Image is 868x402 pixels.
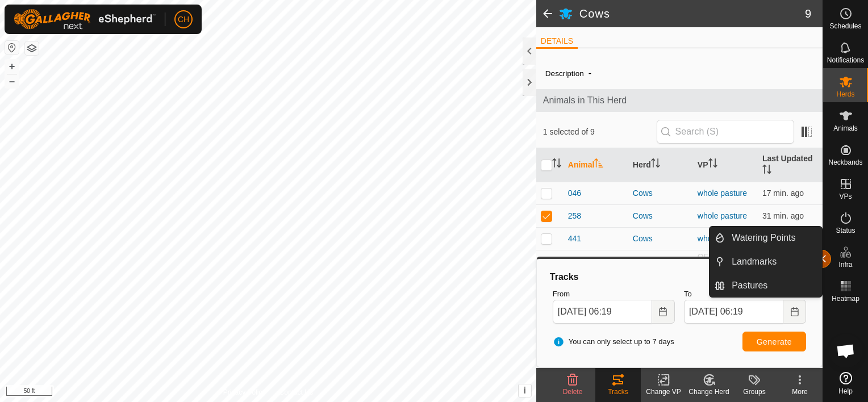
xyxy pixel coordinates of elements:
div: Groups [732,387,777,397]
div: Change VP [641,387,686,397]
label: From [553,288,675,300]
div: Tracks [595,387,641,397]
div: More [777,387,823,397]
span: Status [836,227,855,234]
span: 258 [568,210,581,222]
p-sorticon: Activate to sort [708,160,717,169]
img: Gallagher Logo [14,9,156,30]
div: Cows [633,233,688,245]
div: Open chat [829,334,863,368]
span: Generate [757,337,792,346]
a: whole pasture [698,189,747,198]
span: Pastures [732,279,767,292]
li: Landmarks [710,250,822,273]
span: Heatmap [832,295,859,302]
div: Change Herd [686,387,732,397]
span: 046 [568,187,581,199]
label: To [684,288,806,300]
span: Notifications [827,57,864,64]
span: CH [178,14,189,26]
button: – [5,74,19,88]
th: Last Updated [758,148,823,182]
span: Infra [838,261,852,268]
button: Map Layers [25,41,39,55]
button: Choose Date [652,300,675,324]
span: 9 [805,5,811,22]
a: Contact Us [279,387,313,397]
span: VPs [839,193,852,200]
th: Herd [628,148,693,182]
a: whole pasture [698,211,747,220]
span: Schedules [829,23,861,30]
span: Sep 26, 2025, 5:47 AM [762,211,804,220]
span: Landmarks [732,255,777,269]
span: 441 [568,233,581,245]
p-sorticon: Activate to sort [762,166,771,175]
li: DETAILS [536,35,578,49]
a: Privacy Policy [223,387,266,397]
span: You can only select up to 7 days [553,336,674,347]
span: Animals [833,125,858,132]
span: 1 selected of 9 [543,126,657,138]
th: Animal [564,148,628,182]
span: Help [838,388,853,395]
p-sorticon: Activate to sort [651,160,660,169]
label: Description [545,69,584,78]
span: Animals in This Herd [543,94,816,107]
span: Sep 26, 2025, 6:02 AM [762,189,804,198]
th: VP [693,148,758,182]
span: Delete [563,388,583,396]
span: i [524,386,526,395]
div: Cows [633,210,688,222]
a: Landmarks [725,250,822,273]
h2: Cows [579,7,805,20]
p-sorticon: Activate to sort [594,160,603,169]
button: + [5,60,19,73]
p-sorticon: Activate to sort [552,160,561,169]
li: Watering Points [710,227,822,249]
div: Cows [633,187,688,199]
span: Neckbands [828,159,862,166]
span: Watering Points [732,231,795,245]
a: Help [823,367,868,399]
span: OFF [698,252,713,261]
span: - [584,64,596,82]
input: Search (S) [657,120,794,144]
a: whole pasture [698,234,747,243]
button: Generate [742,332,806,351]
span: Herds [836,91,854,98]
a: Watering Points [725,227,822,249]
button: Reset Map [5,41,19,55]
button: i [519,384,531,397]
div: Tracks [548,270,811,284]
li: Pastures [710,274,822,297]
button: Choose Date [783,300,806,324]
a: Pastures [725,274,822,297]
